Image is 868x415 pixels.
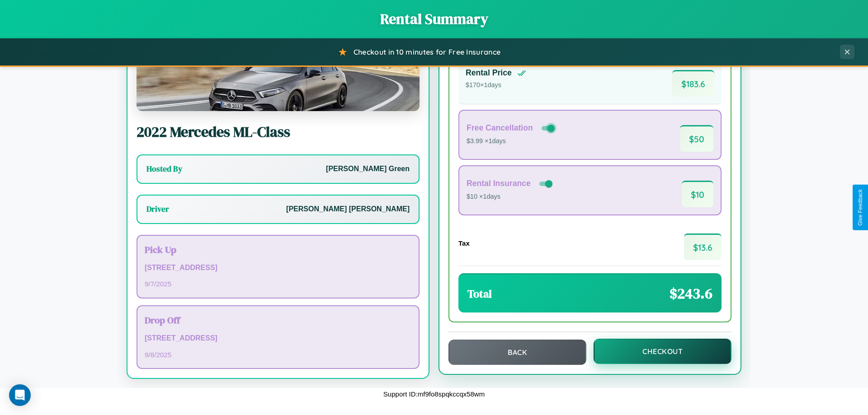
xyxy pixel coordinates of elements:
p: $3.99 × 1 days [467,135,557,147]
h4: Tax [458,239,470,247]
p: [STREET_ADDRESS] [145,332,411,345]
h3: Total [467,286,492,301]
h2: 2022 Mercedes ML-Class [137,122,420,142]
p: [PERSON_NAME] Green [326,163,410,176]
h3: Pick Up [145,243,411,256]
h4: Rental Price [466,68,512,78]
h4: Rental Insurance [467,179,531,188]
span: $ 243.6 [670,284,712,303]
span: Checkout in 10 minutes for Free Insurance [354,47,500,56]
span: $ 13.6 [684,233,722,260]
h3: Drop Off [145,313,411,326]
h3: Driver [146,204,169,214]
p: [STREET_ADDRESS] [145,261,411,275]
button: Checkout [594,339,731,364]
h4: Free Cancellation [467,123,533,133]
p: Support ID: mf9fo8spqkccqx58wm [383,388,485,400]
div: Open Intercom Messenger [9,384,31,406]
span: $ 50 [680,125,713,152]
button: Back [448,340,586,365]
span: $ 10 [682,181,713,207]
div: Give Feedback [857,189,863,226]
h3: Hosted By [146,163,182,174]
span: $ 183.6 [672,70,714,97]
p: 9 / 8 / 2025 [145,349,411,361]
p: [PERSON_NAME] [PERSON_NAME] [286,203,410,216]
h1: Rental Summary [9,9,859,29]
p: $10 × 1 days [467,191,554,203]
p: $ 170 × 1 days [466,79,526,91]
p: 9 / 7 / 2025 [145,278,411,290]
